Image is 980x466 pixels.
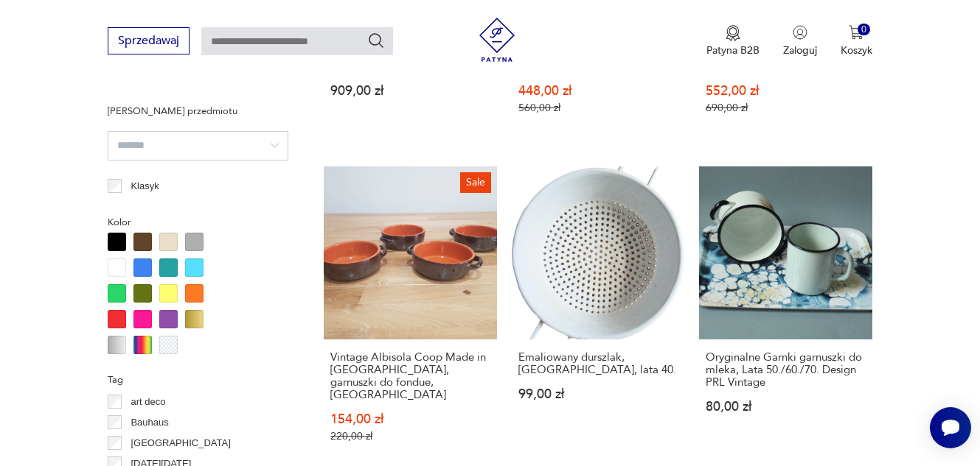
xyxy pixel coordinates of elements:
[330,430,490,442] p: 220,00 zł
[518,102,678,114] p: 560,00 zł
[858,24,870,36] div: 0
[849,25,863,40] img: Ikona koszyka
[367,32,385,49] button: Szukaj
[108,37,190,47] a: Sprzedawaj
[108,27,190,54] button: Sprzedawaj
[108,103,288,119] p: [PERSON_NAME] przedmiotu
[518,388,678,400] p: 99,00 zł
[706,25,760,57] a: Ikona medaluPatyna B2B
[108,372,288,388] p: Tag
[706,102,866,114] p: 690,00 zł
[706,25,760,57] button: Patyna B2B
[330,351,490,401] h3: Vintage Albisola Coop Made in [GEOGRAPHIC_DATA], garnuszki do fondue, [GEOGRAPHIC_DATA]
[706,400,866,413] p: 80,00 zł
[518,351,678,376] h3: Emaliowany durszlak, [GEOGRAPHIC_DATA], lata 40.
[131,435,230,451] p: [GEOGRAPHIC_DATA]
[841,25,872,57] button: 0Koszyk
[330,85,490,97] p: 909,00 zł
[706,351,866,389] h3: Oryginalne Garnki garnuszki do mleka, Lata 50./60./70. Design PRL Vintage
[706,85,866,97] p: 552,00 zł
[793,25,807,40] img: Ikonka użytkownika
[783,43,817,57] p: Zaloguj
[131,414,168,431] p: Bauhaus
[930,407,971,448] iframe: Smartsupp widget button
[330,413,490,426] p: 154,00 zł
[518,85,678,97] p: 448,00 zł
[726,25,740,41] img: Ikona medalu
[131,178,159,194] p: Klasyk
[841,43,872,57] p: Koszyk
[108,214,288,230] p: Kolor
[706,43,760,57] p: Patyna B2B
[131,394,165,410] p: art deco
[475,18,519,62] img: Patyna - sklep z meblami i dekoracjami vintage
[783,25,817,57] button: Zaloguj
